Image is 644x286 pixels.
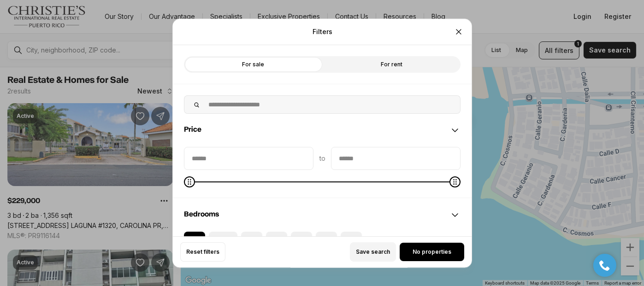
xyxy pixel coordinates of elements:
[319,155,325,162] span: to
[413,248,451,256] span: No properties
[173,198,472,232] div: Bedrooms
[184,176,195,187] span: Minimum
[180,242,225,262] button: Reset filters
[316,232,337,248] label: 4
[356,248,390,256] span: Save search
[322,56,461,73] label: For rent
[186,248,219,256] span: Reset filters
[173,114,472,147] div: Price
[266,232,287,248] label: 2
[400,243,464,261] button: No properties
[291,232,312,248] label: 3
[350,242,396,262] button: Save search
[173,147,472,198] div: Price
[184,232,205,248] label: Any
[241,232,262,248] label: 1
[209,232,237,248] label: Studio
[341,232,362,248] label: 5+
[449,23,468,41] button: Close
[184,126,201,133] span: Price
[173,232,472,265] div: Bedrooms
[184,147,313,169] input: priceMin
[331,147,460,169] input: priceMax
[449,176,461,187] span: Maximum
[184,56,322,73] label: For sale
[312,28,332,35] p: Filters
[184,210,219,218] span: Bedrooms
